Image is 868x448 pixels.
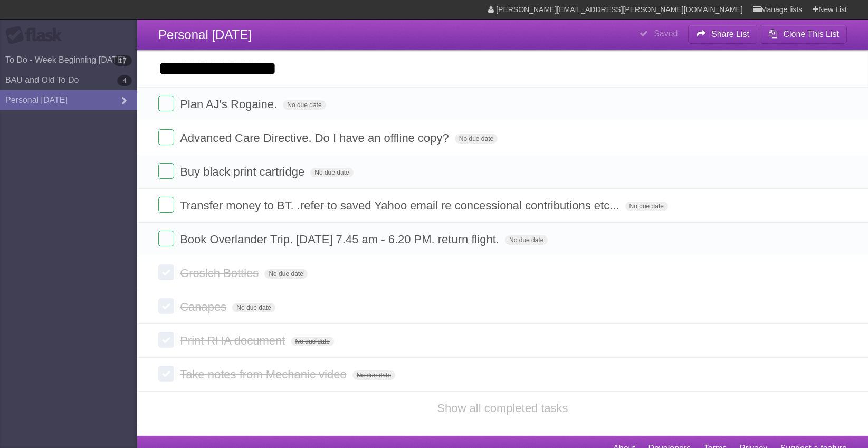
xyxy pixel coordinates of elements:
label: Done [158,163,174,179]
div: Flask [5,26,69,45]
b: Clone This List [783,30,839,39]
span: Groslch Bottles [180,266,261,280]
span: Print RHA document [180,334,288,347]
span: Take notes from Mechanic video [180,368,349,381]
b: Saved [654,29,678,38]
b: 17 [113,55,132,66]
span: No due date [310,168,353,177]
label: Done [158,298,174,314]
span: No due date [264,269,307,279]
button: Share List [688,25,758,44]
span: Transfer money to BT. .refer to saved Yahoo email re concessional contributions etc... [180,199,622,212]
label: Done [158,366,174,382]
span: Personal [DATE] [158,27,252,42]
label: Done [158,231,174,246]
span: No due date [505,235,548,245]
span: No due date [232,303,275,312]
span: Book Overlander Trip. [DATE] 7.45 am - 6.20 PM. return flight. [180,233,502,246]
label: Done [158,197,174,213]
span: No due date [291,337,334,346]
span: No due date [455,134,498,144]
a: Show all completed tasks [437,402,568,415]
label: Done [158,129,174,145]
label: Done [158,96,174,111]
span: No due date [352,370,395,380]
span: No due date [283,100,326,110]
span: Advanced Care Directive. Do I have an offline copy? [180,131,452,145]
span: No due date [625,202,668,211]
label: Done [158,264,174,280]
b: Share List [711,30,749,39]
b: 4 [117,75,132,86]
span: Plan AJ's Rogaine. [180,98,280,111]
button: Clone This List [760,25,847,44]
label: Done [158,332,174,348]
span: Buy black print cartridge [180,165,307,178]
span: Canapes [180,300,229,313]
